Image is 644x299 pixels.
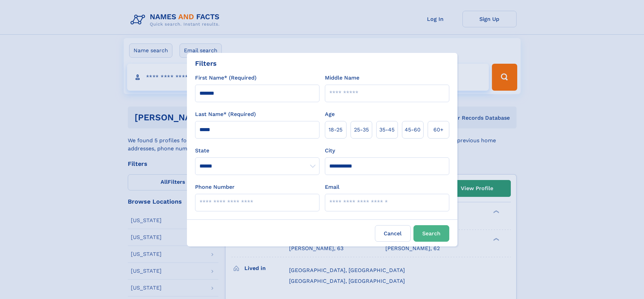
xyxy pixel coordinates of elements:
[195,74,257,82] label: First Name* (Required)
[375,225,411,242] label: Cancel
[325,74,359,82] label: Middle Name
[413,225,449,242] button: Search
[325,110,335,118] label: Age
[195,110,256,118] label: Last Name* (Required)
[405,126,421,134] span: 45‑60
[329,126,342,134] span: 18‑25
[433,126,444,134] span: 60+
[379,126,395,134] span: 35‑45
[354,126,369,134] span: 25‑35
[195,183,235,191] label: Phone Number
[325,147,335,155] label: City
[195,58,217,68] div: Filters
[195,147,319,155] label: State
[325,183,339,191] label: Email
